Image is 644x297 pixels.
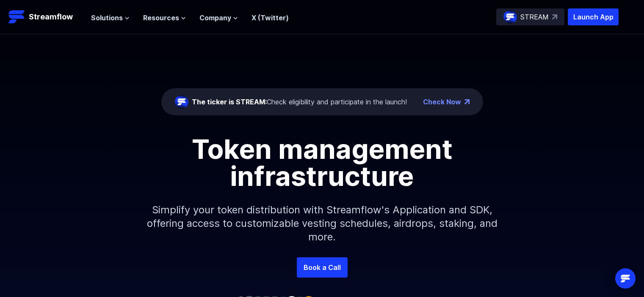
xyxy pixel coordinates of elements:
[199,13,238,23] button: Company
[615,268,636,289] div: Open Intercom Messenger
[496,8,564,25] a: STREAM
[143,13,186,23] button: Resources
[91,13,123,23] span: Solutions
[192,97,407,107] div: Check eligibility and participate in the launch!
[520,12,549,22] p: STREAM
[297,257,348,278] a: Book a Call
[503,10,517,24] img: streamflow-logo-circle.png
[143,13,179,23] span: Resources
[423,97,461,107] a: Check Now
[192,98,267,106] span: The ticker is STREAM:
[252,14,289,22] a: X (Twitter)
[199,13,231,23] span: Company
[552,14,557,19] img: top-right-arrow.svg
[175,95,188,109] img: streamflow-logo-circle.png
[8,8,83,25] a: Streamflow
[140,190,504,257] p: Simplify your token distribution with Streamflow's Application and SDK, offering access to custom...
[568,8,619,25] button: Launch App
[8,8,25,25] img: Streamflow Logo
[29,11,73,23] p: Streamflow
[91,13,130,23] button: Solutions
[132,136,513,190] h1: Token management infrastructure
[464,99,470,104] img: top-right-arrow.png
